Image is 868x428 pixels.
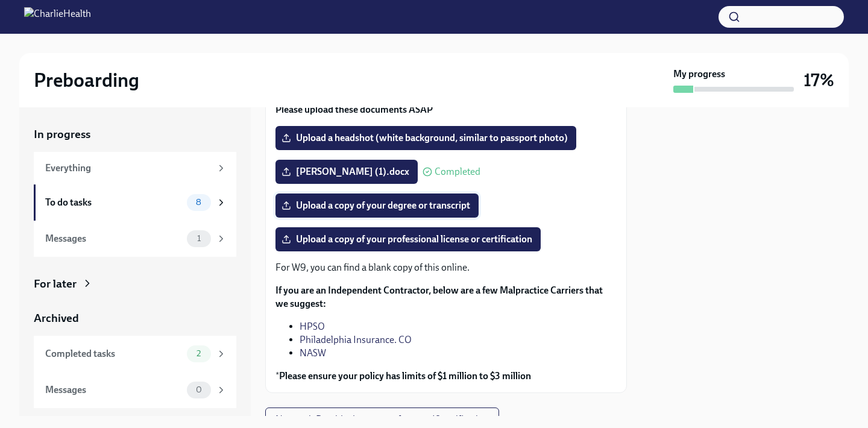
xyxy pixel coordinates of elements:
span: Completed [435,167,480,177]
a: In progress [34,127,236,142]
strong: Please ensure your policy has limits of $1 million to $3 million [279,370,531,382]
div: Messages [45,232,182,245]
div: Everything [45,162,211,175]
a: Philadelphia Insurance. CO [300,334,412,345]
label: Upload a copy of your professional license or certification [275,227,541,251]
a: For later [34,276,236,292]
div: Completed tasks [45,347,182,360]
a: Completed tasks2 [34,336,236,372]
div: To do tasks [45,196,182,209]
span: Next task : Provide documents for your I9 verification [275,414,489,426]
strong: My progress [673,68,725,81]
strong: If you are an Independent Contractor, below are a few Malpractice Carriers that we suggest: [275,285,603,309]
span: Upload a headshot (white background, similar to passport photo) [284,132,568,144]
span: 1 [190,234,208,243]
a: Everything [34,152,236,184]
div: Messages [45,383,182,397]
span: Upload a copy of your degree or transcript [284,200,470,212]
h2: Preboarding [34,68,139,92]
a: Messages1 [34,221,236,257]
span: 2 [189,349,208,358]
span: 0 [189,385,209,394]
label: [PERSON_NAME] (1).docx [275,160,418,184]
span: 8 [189,198,209,207]
a: Archived [34,310,236,326]
h3: 17% [804,69,834,91]
label: Upload a copy of your degree or transcript [275,194,479,218]
a: HPSO [300,321,325,332]
div: For later [34,276,77,292]
a: NASW [300,347,326,359]
a: To do tasks8 [34,184,236,221]
strong: Please upload these documents ASAP [275,104,433,115]
img: CharlieHealth [24,7,91,27]
a: Messages0 [34,372,236,408]
span: [PERSON_NAME] (1).docx [284,166,409,178]
p: For W9, you can find a blank copy of this online. [275,261,617,274]
label: Upload a headshot (white background, similar to passport photo) [275,126,576,150]
span: Upload a copy of your professional license or certification [284,233,532,245]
